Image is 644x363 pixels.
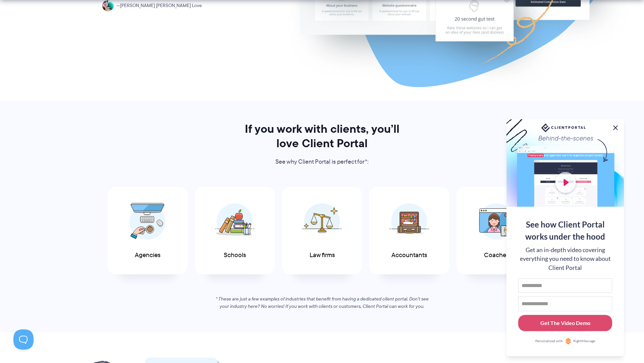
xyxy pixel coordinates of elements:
div: Get The Video Demo [540,319,590,327]
span: Schools [224,252,246,259]
a: Personalized withRightMessage [518,338,612,345]
h2: If you work with clients, you’ll love Client Portal [235,122,409,151]
span: [PERSON_NAME] [PERSON_NAME] Love [116,2,202,9]
a: Agencies [108,187,187,275]
p: See why Client Portal is perfect for*: [235,157,409,167]
a: Schools [195,187,275,275]
iframe: Toggle Customer Support [13,329,34,350]
a: Law firms [282,187,362,275]
a: Coaches [457,187,536,275]
span: Accountants [391,252,427,259]
span: Coaches [484,252,509,259]
button: Get The Video Demo [518,315,612,331]
span: Agencies [135,252,160,259]
span: Personalized with [535,338,563,344]
img: Personalized with RightMessage [565,338,572,345]
a: Accountants [369,187,449,275]
span: Law firms [310,252,335,259]
div: See how Client Portal works under the hood [518,218,612,243]
div: Get an in-depth video covering everything you need to know about Client Portal [518,246,612,272]
span: RightMessage [573,338,595,344]
em: * These are just a few examples of industries that benefit from having a dedicated client portal.... [216,295,429,310]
